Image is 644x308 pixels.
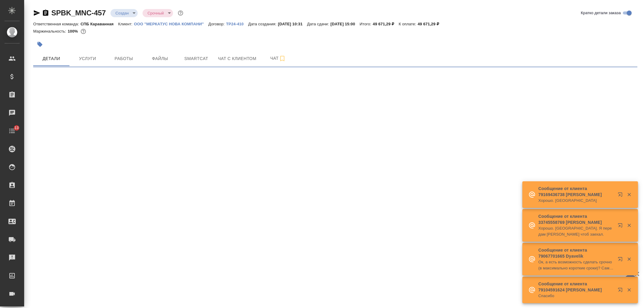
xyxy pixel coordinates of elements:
button: Открыть в новой вкладке [614,253,629,268]
p: ТР24-410 [226,22,248,26]
p: Клиент: [118,22,134,26]
p: К оплате: [399,22,418,26]
div: Создан [111,9,138,17]
p: Дата создания: [248,22,278,26]
button: Закрыть [623,256,635,262]
p: ООО "МЕРКАТУС НОВА КОМПАНИ" [134,22,209,26]
p: Дата сдачи: [307,22,330,26]
p: СПБ Караванная [81,22,118,26]
p: Маржинальность: [33,29,68,33]
a: ООО "МЕРКАТУС НОВА КОМПАНИ" [134,21,209,26]
button: Скопировать ссылку для ЯМессенджера [33,9,40,17]
p: Сообщение от клиента 79067701665 Dyavelik [538,247,614,259]
button: Добавить тэг [33,38,46,51]
svg: Подписаться [279,55,286,62]
span: Работы [109,55,138,62]
span: Smartcat [182,55,211,62]
span: Услуги [73,55,102,62]
button: Срочный [146,11,165,16]
button: Закрыть [623,192,635,197]
p: Договор: [208,22,226,26]
p: Сообщение от клиента 79169436738 [PERSON_NAME] [538,186,614,198]
span: Чат [264,55,293,62]
span: 13 [11,125,22,131]
span: Детали [37,55,66,62]
button: 0.00 RUB; [79,27,87,35]
button: Скопировать ссылку [42,9,49,17]
div: Создан [143,9,173,17]
button: Открыть в новой вкладке [614,189,629,203]
p: 100% [68,29,79,33]
span: Кратко детали заказа [581,10,621,16]
button: Открыть в новой вкладке [614,219,629,234]
button: Закрыть [623,287,635,293]
p: Хорошо. [GEOGRAPHIC_DATA] [538,198,614,204]
p: 49 671,29 ₽ [373,22,399,26]
a: 13 [2,123,23,138]
p: Сообщение от клиента 33745558769 [PERSON_NAME] [538,213,614,225]
p: 49 671,29 ₽ [418,22,444,26]
p: Сообщение от клиента 79104591624 [PERSON_NAME] [538,281,614,293]
p: Ок, а есть возможность сделать срочно (в максимально короткие сроки)? Само собой, с доплатой за сроч [538,259,614,271]
p: [DATE] 10:31 [278,22,307,26]
a: ТР24-410 [226,21,248,26]
a: SPBK_MNC-457 [51,9,106,17]
p: Итого: [360,22,373,26]
p: Спасибо [538,293,614,299]
button: Доп статусы указывают на важность/срочность заказа [177,9,184,17]
button: Создан [114,11,130,16]
span: Чат с клиентом [218,55,256,62]
p: [DATE] 15:00 [330,22,360,26]
span: Файлы [146,55,175,62]
p: Хорошо. [GEOGRAPHIC_DATA]. Я передам [PERSON_NAME] чтоб заехал. [538,225,614,237]
button: Открыть в новой вкладке [614,284,629,298]
button: Закрыть [623,223,635,228]
p: Ответственная команда: [33,22,81,26]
